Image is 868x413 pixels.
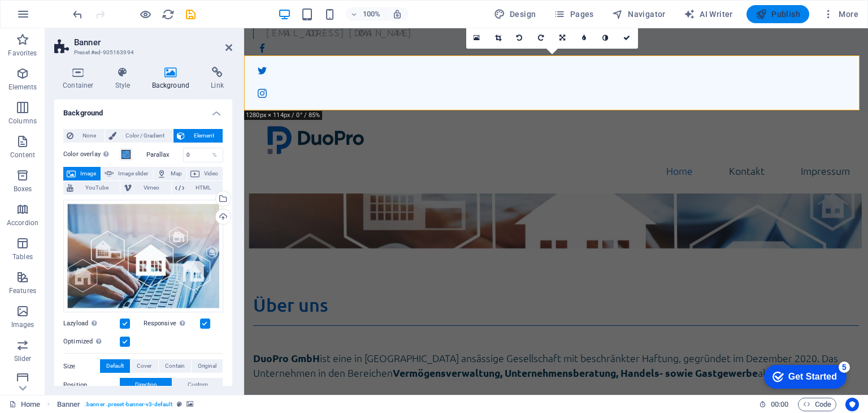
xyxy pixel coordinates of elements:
[120,181,171,195] button: Vimeo
[771,398,788,411] span: 00 00
[120,378,172,392] button: Direction
[63,181,120,195] button: YouTube
[192,359,223,373] button: Original
[186,401,193,407] i: This element contains a background
[63,200,223,313] div: about1n-img-IiGbtIwXQxJqt0Wiia9rvg.jpg
[63,335,120,349] label: Optimized
[489,5,541,23] div: Design (Ctrl+Alt+Y)
[489,5,541,23] button: Design
[57,398,194,411] nav: breadcrumb
[188,378,208,392] span: Custom
[823,8,858,20] span: More
[9,286,36,295] p: Features
[14,184,32,193] p: Boxes
[747,5,809,23] button: Publish
[170,167,183,180] span: Map
[63,378,120,392] label: Position
[77,181,116,195] span: YouTube
[84,2,95,14] div: 5
[392,9,402,19] i: On resize automatically adjust zoom level to fit chosen device.
[198,359,216,373] span: Original
[162,8,175,21] i: Reload page
[818,5,863,23] button: More
[684,8,733,20] span: AI Writer
[105,129,173,143] button: Color / Gradient
[10,150,35,160] p: Content
[117,167,149,180] span: Image slider
[79,167,97,180] span: Image
[494,8,536,20] span: Design
[173,129,223,143] button: Element
[33,12,82,23] div: Get Started
[207,148,223,162] div: %
[203,167,219,180] span: Video
[63,129,105,143] button: None
[9,6,92,29] div: Get Started 5 items remaining, 0% complete
[8,83,37,92] p: Elements
[244,28,868,395] iframe: To enrich screen reader interactions, please activate Accessibility in Grammarly extension settings
[14,354,32,363] p: Slider
[74,37,232,48] h2: Banner
[184,8,197,21] i: Save (Ctrl+S)
[187,167,223,180] button: Video
[177,401,182,407] i: This element is a customizable preset
[101,167,153,180] button: Image slider
[617,27,638,49] a: Confirm ( Ctrl ⏎ )
[756,8,800,20] span: Publish
[154,167,186,180] button: Map
[135,378,157,392] span: Direction
[146,152,183,158] label: Parallax
[159,359,191,373] button: Contain
[7,218,38,227] p: Accordion
[188,129,219,143] span: Element
[9,398,40,411] a: Click to cancel selection. Double-click to open Pages
[612,8,666,20] span: Navigator
[57,398,81,411] span: Click to select. Double-click to edit
[363,7,381,21] h6: 100%
[144,67,203,91] h4: Background
[172,181,223,195] button: HTML
[346,7,386,21] button: 100%
[71,8,84,21] i: Undo: Change image (Ctrl+Z)
[135,181,167,195] span: Vimeo
[554,8,593,20] span: Pages
[607,5,670,23] button: Navigator
[779,400,780,408] span: :
[137,359,151,373] span: Cover
[63,360,100,373] label: Size
[803,398,831,411] span: Code
[184,7,197,21] button: save
[679,5,737,23] button: AI Writer
[63,148,120,161] label: Color overlay
[120,129,170,143] span: Color / Gradient
[138,7,152,21] button: Click here to leave preview mode and continue editing
[54,100,232,120] h4: Background
[11,320,34,329] p: Images
[161,7,175,21] button: reload
[71,7,84,21] button: undo
[107,67,144,91] h4: Style
[165,359,185,373] span: Contain
[845,398,859,411] button: Usercentrics
[144,317,200,330] label: Responsive
[131,359,158,373] button: Cover
[202,67,232,91] h4: Link
[106,359,124,373] span: Default
[188,181,219,195] span: HTML
[54,67,107,91] h4: Container
[100,359,130,373] button: Default
[8,117,37,126] p: Columns
[798,398,836,411] button: Code
[172,378,223,392] button: Custom
[77,129,101,143] span: None
[63,317,120,330] label: Lazyload
[8,49,37,58] p: Favorites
